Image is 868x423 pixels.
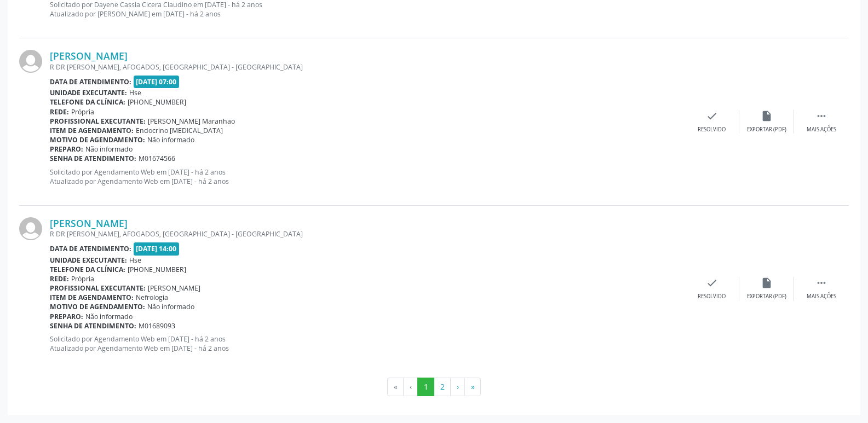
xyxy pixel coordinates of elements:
i:  [815,110,827,122]
span: [DATE] 14:00 [134,242,180,255]
i:  [815,277,827,289]
div: Exportar (PDF) [747,126,786,134]
div: R DR [PERSON_NAME], AFOGADOS, [GEOGRAPHIC_DATA] - [GEOGRAPHIC_DATA] [50,62,685,72]
b: Profissional executante: [50,283,146,293]
b: Unidade executante: [50,256,127,265]
span: M01689093 [139,321,175,331]
span: Endocrino [MEDICAL_DATA] [136,126,223,135]
b: Data de atendimento: [50,244,131,253]
div: R DR [PERSON_NAME], AFOGADOS, [GEOGRAPHIC_DATA] - [GEOGRAPHIC_DATA] [50,229,685,239]
i: check [706,110,718,122]
b: Senha de atendimento: [50,321,136,331]
span: Hse [129,256,141,265]
p: Solicitado por Agendamento Web em [DATE] - há 2 anos Atualizado por Agendamento Web em [DATE] - h... [50,334,685,353]
span: Hse [129,88,141,97]
b: Motivo de agendamento: [50,302,145,311]
span: Nefrologia [136,293,168,302]
img: img [19,50,42,73]
b: Profissional executante: [50,117,146,126]
span: Própria [71,107,94,117]
span: M01674566 [139,154,175,163]
b: Rede: [50,107,69,117]
b: Unidade executante: [50,88,127,97]
button: Go to next page [450,378,465,396]
p: Solicitado por Agendamento Web em [DATE] - há 2 anos Atualizado por Agendamento Web em [DATE] - h... [50,167,685,186]
div: Resolvido [698,293,726,300]
b: Senha de atendimento: [50,154,136,163]
span: [PHONE_NUMBER] [128,265,186,274]
b: Motivo de agendamento: [50,135,145,144]
span: [PERSON_NAME] [148,283,200,293]
b: Item de agendamento: [50,293,134,302]
img: img [19,217,42,240]
i: check [706,277,718,289]
a: [PERSON_NAME] [50,50,128,62]
i: insert_drive_file [761,277,773,289]
b: Preparo: [50,312,83,321]
span: [DATE] 07:00 [134,76,180,88]
span: Não informado [147,302,194,311]
i: insert_drive_file [761,110,773,122]
b: Preparo: [50,144,83,154]
b: Telefone da clínica: [50,97,125,107]
b: Data de atendimento: [50,77,131,86]
button: Go to page 2 [434,378,451,396]
span: Não informado [85,312,133,321]
button: Go to last page [464,378,481,396]
b: Rede: [50,274,69,283]
span: Não informado [85,144,133,154]
span: Própria [71,274,94,283]
b: Telefone da clínica: [50,265,125,274]
span: [PERSON_NAME] Maranhao [148,117,235,126]
ul: Pagination [19,378,849,396]
b: Item de agendamento: [50,126,134,135]
a: [PERSON_NAME] [50,217,128,229]
div: Exportar (PDF) [747,293,786,300]
button: Go to page 1 [417,378,434,396]
div: Mais ações [807,126,836,134]
span: Não informado [147,135,194,144]
span: [PHONE_NUMBER] [128,97,186,107]
div: Resolvido [698,126,726,134]
div: Mais ações [807,293,836,300]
